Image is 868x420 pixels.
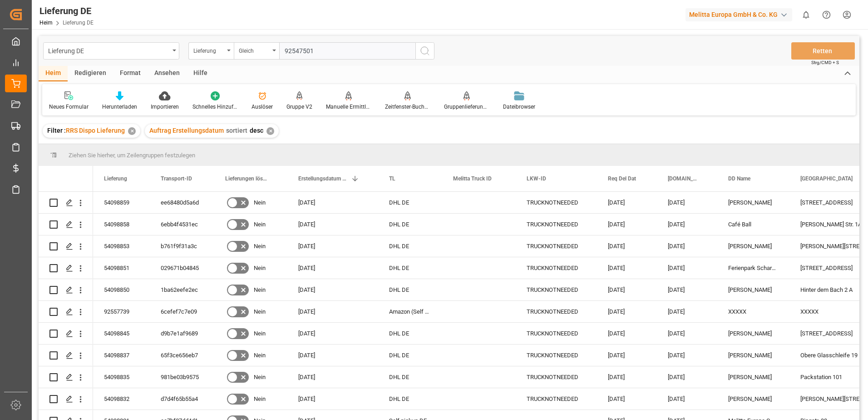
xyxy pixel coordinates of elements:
div: XXXXX [717,301,789,322]
div: DHL DE [378,279,442,300]
div: [DATE] [287,257,378,279]
div: Drücken Sie die Leertaste, um diese Zeile auszuwählen. [39,323,93,345]
div: Lieferung DE [39,4,94,18]
span: Filter : [47,127,66,134]
div: [DATE] [597,214,657,235]
div: [DATE] [657,214,717,235]
button: Melitta Europa GmbH & Co. KG [686,6,796,23]
div: 029671b04845 [150,257,214,279]
div: Gruppe V2 [286,103,312,111]
span: Nein [254,367,266,388]
div: [DATE] [657,323,717,344]
div: [PERSON_NAME] [717,345,789,366]
span: Transport-ID [161,175,192,182]
span: [DOMAIN_NAME] Dat [668,175,698,182]
span: TL [389,175,395,182]
div: b761f9f31a3c [150,235,214,257]
div: [DATE] [597,345,657,366]
span: Nein [254,236,266,257]
div: Drücken Sie die Leertaste, um diese Zeile auszuwählen. [39,235,93,257]
span: Lieferungen löschen [225,175,268,182]
span: Nein [254,258,266,279]
div: 6cefef7c7e09 [150,301,214,322]
div: TRUCKNOTNEEDED [516,257,597,279]
div: DHL DE [378,388,442,410]
div: [DATE] [287,192,378,213]
div: ✕ [128,127,136,135]
div: 54098837 [93,345,150,366]
div: [PERSON_NAME] [717,235,789,257]
div: Drücken Sie die Leertaste, um diese Zeile auszuwählen. [39,301,93,323]
div: Manuelle Ermittlung der Verpackungsart [326,103,371,111]
div: Drücken Sie die Leertaste, um diese Zeile auszuwählen. [39,192,93,214]
div: TRUCKNOTNEEDED [516,323,597,344]
span: desc [250,127,263,134]
div: TRUCKNOTNEEDED [516,366,597,388]
div: 54098851 [93,257,150,279]
div: [PERSON_NAME] [717,388,789,410]
span: Nein [254,345,266,366]
div: [DATE] [287,345,378,366]
div: Drücken Sie die Leertaste, um diese Zeile auszuwählen. [39,279,93,301]
div: TRUCKNOTNEEDED [516,301,597,322]
span: Lieferung [104,175,127,182]
span: Nein [254,323,266,344]
div: [DATE] [597,388,657,410]
span: Nein [254,389,266,410]
div: TRUCKNOTNEEDED [516,214,597,235]
div: [DATE] [597,323,657,344]
span: Ziehen Sie hierher, um Zeilengruppen festzulegen [69,152,195,159]
div: Drücken Sie die Leertaste, um diese Zeile auszuwählen. [39,366,93,388]
div: [DATE] [657,366,717,388]
div: TRUCKNOTNEEDED [516,192,597,213]
span: Nein [254,192,266,213]
div: Drücken Sie die Leertaste, um diese Zeile auszuwählen. [39,257,93,279]
span: Auftrag Erstellungsdatum [149,127,224,134]
div: [DATE] [287,214,378,235]
button: Retten [791,42,855,60]
div: TRUCKNOTNEEDED [516,235,597,257]
span: Nein [254,280,266,300]
div: Auslöser [252,103,273,111]
div: Gruppenlieferungen [444,103,489,111]
div: [DATE] [287,323,378,344]
div: [DATE] [657,279,717,300]
div: [DATE] [287,366,378,388]
div: [DATE] [657,257,717,279]
div: 54098845 [93,323,150,344]
div: 54098858 [93,214,150,235]
button: 0 neue Benachrichtigungen anzeigen [796,5,816,25]
div: 54098835 [93,366,150,388]
div: [DATE] [597,301,657,322]
div: Hilfe [187,66,214,81]
div: Zeitfenster-Buchungsbericht [385,103,430,111]
font: Melitta Europa GmbH & Co. KG [689,10,778,20]
div: [PERSON_NAME] [717,323,789,344]
span: Req Del Dat [608,175,636,182]
div: TRUCKNOTNEEDED [516,388,597,410]
div: TRUCKNOTNEEDED [516,345,597,366]
span: DD Name [728,175,750,182]
div: [DATE] [287,279,378,300]
div: [DATE] [657,388,717,410]
button: Menü öffnen [234,42,279,60]
div: [PERSON_NAME] [717,366,789,388]
div: Gleich [239,45,270,55]
div: d7d4f65b55a4 [150,388,214,410]
span: LKW-ID [527,175,546,182]
div: DHL DE [378,345,442,366]
div: Heim [39,66,68,81]
div: Neues Formular [49,103,89,111]
div: DHL DE [378,323,442,344]
div: Schnelles Hinzufügen [192,103,238,111]
div: Amazon (Self Pickup) [378,301,442,322]
div: 54098859 [93,192,150,213]
div: [DATE] [287,235,378,257]
div: [DATE] [597,192,657,213]
span: [GEOGRAPHIC_DATA] [800,175,853,182]
div: [DATE] [657,235,717,257]
button: Schaltfläche "Suchen" [415,42,434,60]
div: 54098850 [93,279,150,300]
span: Strg/CMD + S [811,59,839,66]
div: [DATE] [657,301,717,322]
